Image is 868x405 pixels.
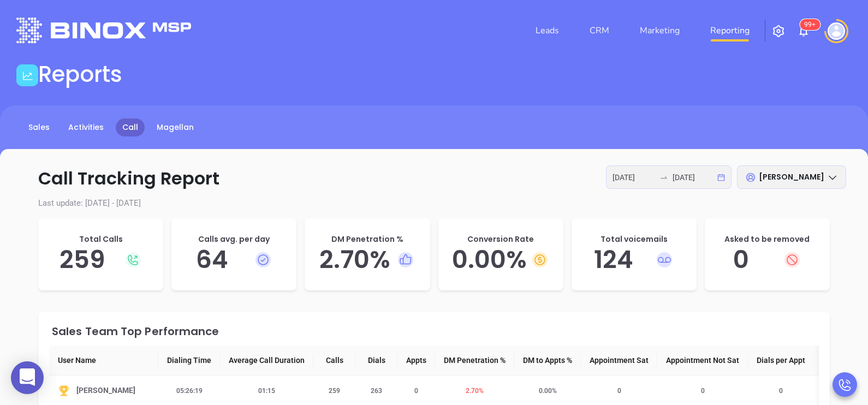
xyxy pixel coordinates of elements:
[182,234,286,245] p: Calls avg. per day
[170,387,209,395] span: 05:26:19
[531,20,563,41] a: Leads
[408,387,425,395] span: 0
[459,387,490,395] span: 2.70 %
[22,118,56,136] a: Sales
[797,25,810,38] img: iconNotification
[694,387,711,395] span: 0
[716,234,819,245] p: Asked to be removed
[716,245,819,275] h5: 0
[16,17,191,43] img: logo
[22,197,846,210] p: Last update: [DATE] - [DATE]
[52,326,819,337] div: Sales Team Top Performance
[800,19,820,30] sup: 105
[585,20,614,41] a: CRM
[364,387,389,395] span: 263
[397,346,435,376] th: Appts
[49,346,158,376] th: User Name
[435,346,514,376] th: DM Penetration %
[182,245,286,275] h5: 64
[657,346,748,376] th: Appointment Not Sat
[532,387,563,395] span: 0.00 %
[659,173,668,182] span: swap-right
[772,25,785,38] img: iconSetting
[772,387,789,395] span: 0
[62,118,110,136] a: Activities
[313,346,355,376] th: Calls
[748,346,814,376] th: Dials per Appt
[58,385,70,397] img: Top-YuorZo0z.svg
[22,165,846,192] p: Call Tracking Report
[613,171,655,183] input: Start date
[76,384,135,397] span: [PERSON_NAME]
[150,118,200,136] a: Magellan
[759,171,824,182] span: [PERSON_NAME]
[158,346,220,376] th: Dialing Time
[582,245,686,275] h5: 124
[49,234,152,245] p: Total Calls
[706,20,754,41] a: Reporting
[611,387,628,395] span: 0
[581,346,657,376] th: Appointment Sat
[635,20,684,41] a: Marketing
[355,346,397,376] th: Dials
[316,245,419,275] h5: 2.70 %
[116,118,145,136] a: Call
[828,22,845,40] img: user
[673,171,715,183] input: End date
[316,234,419,245] p: DM Penetration %
[449,245,552,275] h5: 0.00 %
[514,346,581,376] th: DM to Appts %
[449,234,552,245] p: Conversion Rate
[220,346,313,376] th: Average Call Duration
[582,234,686,245] p: Total voicemails
[38,61,122,87] h1: Reports
[322,387,347,395] span: 259
[252,387,282,395] span: 01:15
[49,245,152,275] h5: 259
[659,173,668,182] span: to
